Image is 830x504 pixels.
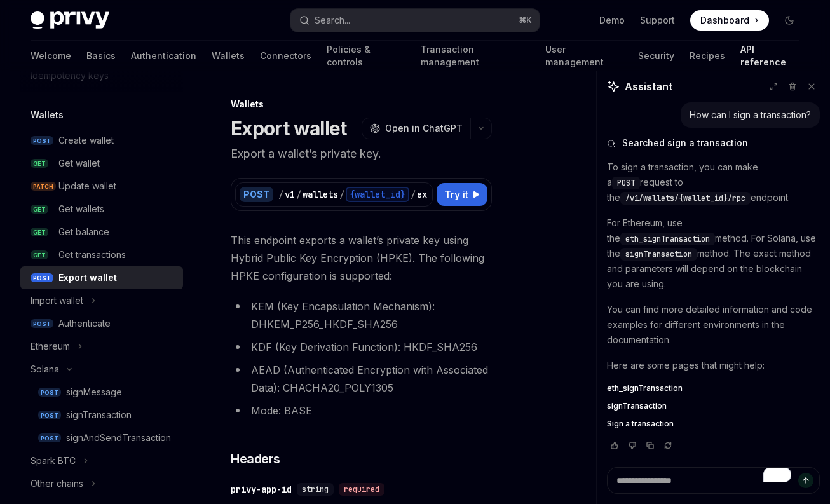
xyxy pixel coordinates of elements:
[315,13,350,28] div: Search...
[58,179,116,194] div: Update wallet
[20,404,183,426] a: POSTsignTransaction
[66,407,132,423] div: signTransaction
[260,41,311,71] a: Connectors
[231,98,492,111] div: Wallets
[20,266,183,289] a: POSTExport wallet
[599,14,625,27] a: Demo
[690,10,769,31] a: Dashboard
[20,243,183,266] a: GETGet transactions
[290,9,540,32] button: Search...⌘K
[58,201,104,217] div: Get wallets
[31,319,53,329] span: POST
[240,187,273,202] div: POST
[58,133,114,148] div: Create wallet
[607,302,820,348] p: You can find more detailed information and code examples for different environments in the docume...
[607,419,820,429] a: Sign a transaction
[690,109,811,121] div: How can I sign a transaction?
[607,467,820,494] textarea: To enrich screen reader interactions, please activate Accessibility in Grammarly extension settings
[700,14,749,27] span: Dashboard
[31,41,71,71] a: Welcome
[625,79,672,94] span: Assistant
[20,312,183,335] a: POSTAuthenticate
[58,156,100,171] div: Get wallet
[444,187,468,202] span: Try it
[285,188,295,201] div: v1
[607,160,820,205] p: To sign a transaction, you can make a request to the endpoint.
[31,205,48,214] span: GET
[296,188,301,201] div: /
[31,136,53,146] span: POST
[607,215,820,292] p: For Ethereum, use the method. For Solana, use the method. The exact method and parameters will de...
[625,249,692,259] span: signTransaction
[20,175,183,198] a: PATCHUpdate wallet
[58,224,109,240] div: Get balance
[798,473,813,488] button: Send message
[58,316,111,331] div: Authenticate
[20,381,183,404] a: POSTsignMessage
[362,118,470,139] button: Open in ChatGPT
[66,430,171,446] div: signAndSendTransaction
[20,198,183,221] a: GETGet wallets
[231,145,492,163] p: Export a wallet’s private key.
[212,41,245,71] a: Wallets
[31,182,56,191] span: PATCH
[625,234,710,244] span: eth_signTransaction
[617,178,635,188] span: POST
[640,14,675,27] a: Support
[131,41,196,71] a: Authentication
[740,41,799,71] a: API reference
[31,476,83,491] div: Other chains
[31,228,48,237] span: GET
[625,193,745,203] span: /v1/wallets/{wallet_id}/rpc
[31,453,76,468] div: Spark BTC
[31,11,109,29] img: dark logo
[31,107,64,123] h5: Wallets
[231,402,492,419] li: Mode: BASE
[20,426,183,449] a: POSTsignAndSendTransaction
[20,152,183,175] a: GETGet wallet
[411,188,416,201] div: /
[421,41,530,71] a: Transaction management
[327,41,405,71] a: Policies & controls
[38,433,61,443] span: POST
[66,385,122,400] div: signMessage
[545,41,623,71] a: User management
[20,129,183,152] a: POSTCreate wallet
[607,358,820,373] p: Here are some pages that might help:
[38,411,61,420] span: POST
[31,250,48,260] span: GET
[519,15,532,25] span: ⌘ K
[231,338,492,356] li: KDF (Key Derivation Function): HKDF_SHA256
[86,41,116,71] a: Basics
[385,122,463,135] span: Open in ChatGPT
[31,293,83,308] div: Import wallet
[607,383,683,393] span: eth_signTransaction
[339,188,344,201] div: /
[417,188,447,201] div: export
[231,231,492,285] span: This endpoint exports a wallet’s private key using Hybrid Public Key Encryption (HPKE). The follo...
[779,10,799,31] button: Toggle dark mode
[437,183,487,206] button: Try it
[607,137,820,149] button: Searched sign a transaction
[231,450,280,468] span: Headers
[607,401,667,411] span: signTransaction
[31,339,70,354] div: Ethereum
[58,270,117,285] div: Export wallet
[231,297,492,333] li: KEM (Key Encapsulation Mechanism): DHKEM_P256_HKDF_SHA256
[20,221,183,243] a: GETGet balance
[607,419,674,429] span: Sign a transaction
[31,362,59,377] div: Solana
[607,401,820,411] a: signTransaction
[231,361,492,397] li: AEAD (Authenticated Encryption with Associated Data): CHACHA20_POLY1305
[638,41,674,71] a: Security
[346,187,409,202] div: {wallet_id}
[622,137,748,149] span: Searched sign a transaction
[278,188,283,201] div: /
[38,388,61,397] span: POST
[690,41,725,71] a: Recipes
[303,188,338,201] div: wallets
[607,383,820,393] a: eth_signTransaction
[58,247,126,262] div: Get transactions
[31,159,48,168] span: GET
[31,273,53,283] span: POST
